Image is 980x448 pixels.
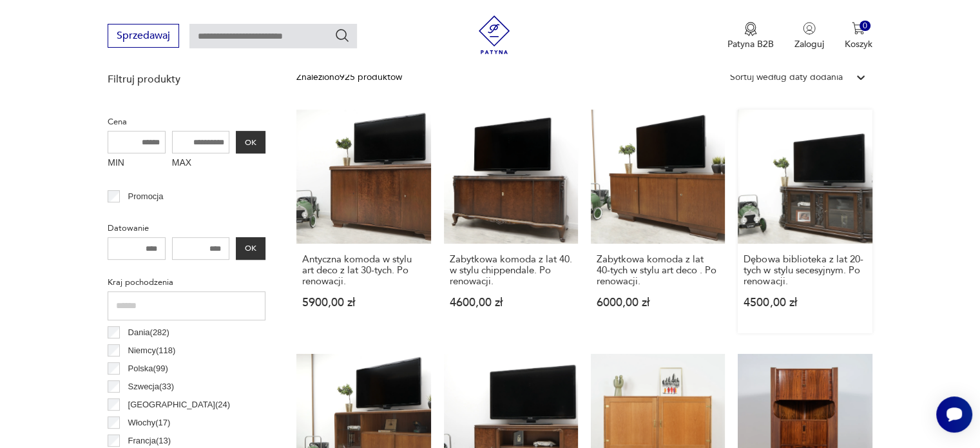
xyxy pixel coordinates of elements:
button: Patyna B2B [727,22,774,50]
a: Sprzedawaj [108,32,179,41]
button: Szukaj [334,28,350,43]
p: Cena [108,115,265,129]
p: Patyna B2B [727,38,774,50]
p: 6000,00 zł [597,297,719,308]
p: Promocja [128,190,164,204]
button: 0Koszyk [845,22,872,50]
p: Koszyk [845,38,872,50]
h3: Zabytkowa komoda z lat 40-tych w stylu art deco . Po renowacji. [597,254,719,287]
p: Datowanie [108,221,265,235]
iframe: Smartsupp widget button [936,396,972,433]
p: Szwecja ( 33 ) [128,380,175,394]
p: 4600,00 zł [450,297,572,308]
img: Patyna - sklep z meblami i dekoracjami vintage [475,15,514,54]
div: Sortuj według daty dodania [730,70,843,84]
h3: Zabytkowa komoda z lat 40. w stylu chippendale. Po renowacji. [450,254,572,287]
a: Ikona medaluPatyna B2B [727,22,774,50]
p: Kraj pochodzenia [108,275,265,289]
img: Ikonka użytkownika [803,22,816,35]
p: Włochy ( 17 ) [128,416,171,430]
label: MIN [108,153,166,174]
img: Ikona medalu [744,22,757,36]
p: Polska ( 99 ) [128,362,168,376]
a: Antyczna komoda w stylu art deco z lat 30-tych. Po renowacji.Antyczna komoda w stylu art deco z l... [296,110,430,333]
p: Francja ( 13 ) [128,434,171,448]
h3: Dębowa biblioteka z lat 20-tych w stylu secesyjnym. Po renowacji. [744,254,866,287]
p: [GEOGRAPHIC_DATA] ( 24 ) [128,398,230,412]
a: Dębowa biblioteka z lat 20-tych w stylu secesyjnym. Po renowacji.Dębowa biblioteka z lat 20-tych ... [738,110,872,333]
p: Zaloguj [794,38,824,50]
p: 5900,00 zł [302,297,425,308]
div: Znaleziono 925 produktów [296,70,402,84]
p: Dania ( 282 ) [128,326,169,340]
p: 4500,00 zł [744,297,866,308]
a: Zabytkowa komoda z lat 40. w stylu chippendale. Po renowacji.Zabytkowa komoda z lat 40. w stylu c... [444,110,578,333]
img: Ikona koszyka [852,22,865,35]
p: Filtruj produkty [108,72,265,86]
button: Zaloguj [794,22,824,50]
button: OK [236,237,265,260]
button: OK [236,131,265,153]
p: Niemcy ( 118 ) [128,344,176,358]
h3: Antyczna komoda w stylu art deco z lat 30-tych. Po renowacji. [302,254,425,287]
button: Sprzedawaj [108,24,179,48]
div: 0 [860,21,870,32]
a: Zabytkowa komoda z lat 40-tych w stylu art deco . Po renowacji.Zabytkowa komoda z lat 40-tych w s... [591,110,725,333]
label: MAX [172,153,230,174]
